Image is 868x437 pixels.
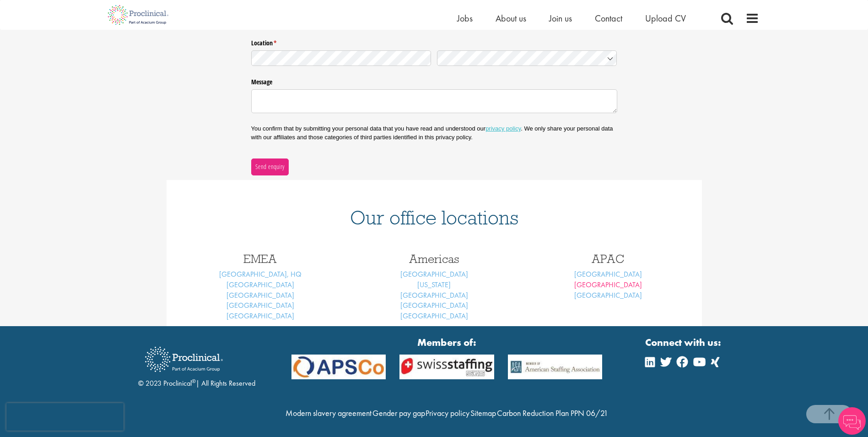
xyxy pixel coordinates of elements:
a: privacy policy [485,125,521,132]
a: [GEOGRAPHIC_DATA] [226,311,294,321]
img: APSCo [393,355,501,380]
a: [GEOGRAPHIC_DATA] [574,280,642,290]
a: Carbon Reduction Plan PPN 06/21 [497,408,608,418]
strong: Connect with us: [645,335,723,350]
img: Proclinical Recruitment [138,340,230,378]
a: [GEOGRAPHIC_DATA] [400,311,468,321]
a: [US_STATE] [417,280,451,290]
span: Send enquiry [255,162,285,172]
a: Privacy policy [426,408,469,418]
a: [GEOGRAPHIC_DATA] [400,300,468,310]
a: Upload CV [645,12,686,24]
a: [GEOGRAPHIC_DATA] [574,269,642,279]
input: State / Province / Region [251,50,431,66]
a: [GEOGRAPHIC_DATA] [226,300,294,310]
strong: Members of: [291,335,603,350]
label: Message [251,75,617,87]
a: Join us [549,12,572,24]
p: You confirm that by submitting your personal data that you have read and understood our . We only... [251,125,617,141]
div: © 2023 Proclinical | All Rights Reserved [138,340,255,389]
h3: Americas [354,253,514,265]
a: Contact [595,12,622,24]
img: APSCo [501,355,609,380]
input: Country [437,50,617,66]
a: Gender pay gap [372,408,425,418]
h1: Our office locations [180,208,688,228]
h3: APAC [528,253,688,265]
a: Sitemap [470,408,496,418]
a: Jobs [457,12,473,24]
iframe: reCAPTCHA [6,403,124,431]
img: Chatbot [838,407,866,435]
button: Send enquiry [251,158,289,175]
legend: Location [251,36,617,48]
img: APSCo [285,355,393,380]
a: [GEOGRAPHIC_DATA] [226,280,294,290]
a: [GEOGRAPHIC_DATA] [400,269,468,279]
a: [GEOGRAPHIC_DATA] [574,290,642,300]
a: Modern slavery agreement [286,408,372,418]
a: [GEOGRAPHIC_DATA] [400,290,468,300]
sup: ® [192,377,196,385]
h3: EMEA [180,253,340,265]
a: [GEOGRAPHIC_DATA] [226,290,294,300]
a: [GEOGRAPHIC_DATA], HQ [219,269,302,279]
a: About us [496,12,526,24]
